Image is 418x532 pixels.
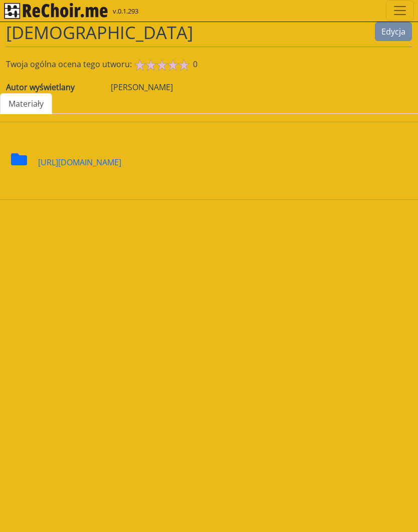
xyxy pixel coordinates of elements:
button: Toggle navigation [386,1,414,21]
button: Edycja [375,22,412,41]
span: Twoja ogólna ocena tego utworu: [6,53,132,75]
span: 0 [193,58,197,70]
span: [DEMOGRAPHIC_DATA] [6,21,193,44]
img: rekłajer mi [4,3,108,19]
span: v.0.1.293 [113,7,138,17]
a: [URL][DOMAIN_NAME] [6,136,121,179]
div: [URL][DOMAIN_NAME] [38,144,121,168]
